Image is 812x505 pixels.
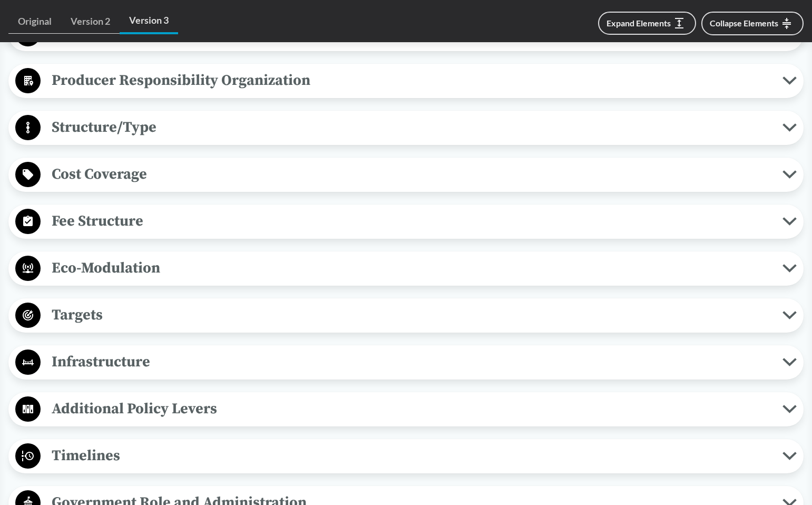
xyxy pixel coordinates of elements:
[12,114,800,141] button: Structure/Type
[41,162,782,186] span: Cost Coverage
[12,349,800,376] button: Infrastructure
[41,350,782,374] span: Infrastructure
[12,396,800,423] button: Additional Policy Levers
[120,8,178,34] a: Version 3
[12,443,800,470] button: Timelines
[41,115,782,139] span: Structure/Type
[12,208,800,235] button: Fee Structure
[41,397,782,421] span: Additional Policy Levers
[12,255,800,282] button: Eco-Modulation
[701,12,804,35] button: Collapse Elements
[598,12,696,35] button: Expand Elements
[41,303,782,327] span: Targets
[12,161,800,188] button: Cost Coverage
[41,69,782,92] span: Producer Responsibility Organization
[12,302,800,329] button: Targets
[41,256,782,280] span: Eco-Modulation
[12,67,800,94] button: Producer Responsibility Organization
[8,9,61,34] a: Original
[41,209,782,233] span: Fee Structure
[41,444,782,468] span: Timelines
[61,9,120,34] a: Version 2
